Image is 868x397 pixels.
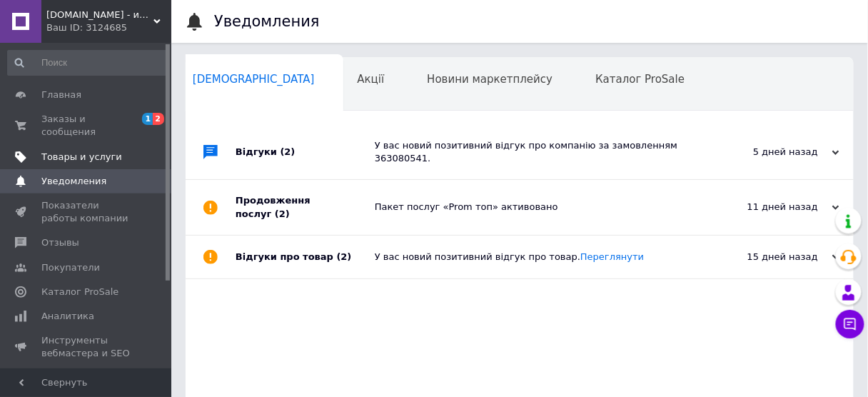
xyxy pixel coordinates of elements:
h1: Уведомления [214,13,320,30]
div: Продовження послуг [236,180,375,234]
span: [DEMOGRAPHIC_DATA] [193,73,315,86]
span: Инструменты вебмастера и SEO [41,334,132,360]
span: Показатели работы компании [41,199,132,225]
span: 2 [153,113,164,125]
span: Аналитика [41,310,94,323]
div: Пакет послуг «Prom топ» активовано [375,201,697,213]
a: Переглянути [580,251,644,262]
span: Отзывы [41,236,79,249]
span: (2) [275,208,290,219]
span: Главная [41,89,81,101]
span: Покупатели [41,261,100,274]
span: (2) [337,251,352,262]
span: 1 [142,113,153,125]
span: (2) [281,146,296,157]
div: Відгуки [236,125,375,179]
span: Уведомления [41,175,106,188]
div: У вас новий позитивний відгук про компанію за замовленням 363080541. [375,139,697,165]
button: Чат с покупателем [836,310,864,338]
span: Товары и услуги [41,151,122,164]
span: Каталог ProSale [41,286,118,298]
span: Заказы и сообщения [41,113,132,139]
span: Каталог ProSale [595,73,685,86]
div: У вас новий позитивний відгук про товар. [375,251,697,263]
input: Поиск [7,50,168,76]
span: prikrasy.shop - интернет магазин украшений [46,9,153,21]
div: 5 дней назад [697,146,839,159]
div: Відгуки про товар [236,236,375,278]
div: Ваш ID: 3124685 [46,21,171,34]
span: Акції [358,73,385,86]
div: 11 дней назад [697,201,839,213]
div: 15 дней назад [697,251,839,263]
span: Новини маркетплейсу [427,73,552,86]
